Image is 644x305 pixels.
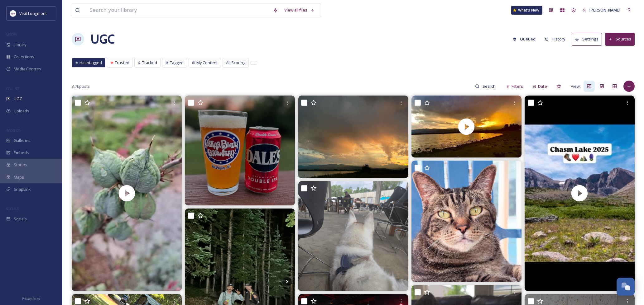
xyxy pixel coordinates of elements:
span: UGC [14,96,22,102]
button: Open Chat [617,278,635,296]
span: Galleries [14,138,31,143]
a: Privacy Policy [22,294,40,302]
video: Summer sights, sounds, shorelines, sunset, symphony, strolls…life is good. #petekerrsinnerdialogu... [411,96,521,157]
span: Collections [14,54,34,60]
img: Loki’s sister Sabrina!! She’s such a cutie tabby girl! 🤎🤎🤎 enjoying our cool patio weather in #lo... [411,161,521,282]
span: Media Centres [14,66,41,72]
span: View: [571,83,581,89]
span: SnapLink [14,186,31,192]
span: Library [14,42,26,48]
a: History [542,33,572,45]
span: Uploads [14,108,29,114]
a: Queued [510,33,542,45]
img: thumbnail [525,96,635,291]
button: Queued [510,33,539,45]
span: Visit Longmont [19,11,47,16]
a: [PERSON_NAME] [579,4,623,16]
span: All Scoring [226,60,245,66]
img: When Dad leaves to get more beers...#dogsofinstagram #dogsofwibby #wibbybrewing #shepsky #adoptdo... [298,181,408,291]
a: UGC [90,30,115,49]
a: View all files [281,4,318,16]
span: Embeds [14,150,29,156]
span: MEDIA [6,32,17,37]
span: Tagged [170,60,184,66]
span: 3.7k posts [72,83,90,89]
span: Hashtagged [79,60,102,66]
span: SOCIALS [6,206,19,211]
img: Colorado sunset. #macintoshlake #longmontcolorado #melodiclight coracatc pettecrisman [298,96,408,178]
span: [PERSON_NAME] [589,7,620,13]
button: Sources [605,33,635,45]
input: Search your library [86,3,270,17]
span: Date [538,83,547,89]
span: Maps [14,174,24,180]
span: Trusted [115,60,129,66]
video: Nature and Pianos. #Nature #rogersgrovepark #longmontcolorado #plants #lifeismagic [72,96,182,291]
img: thumbnail [72,96,182,291]
button: Settings [572,33,602,45]
video: Columbines, crazy clouds, Columbine Falls, Chasm Meadows, and a crab. 😉 A few weeks ago we hiked ... [525,96,635,291]
span: Tracked [142,60,157,66]
img: longmont.jpg [10,10,16,16]
a: What's New [511,6,542,15]
span: Socials [14,216,27,222]
img: thumbnail [411,96,521,157]
span: Privacy Policy [22,297,40,301]
span: WIDGETS [6,128,21,133]
button: History [542,33,569,45]
span: COLLECT [6,86,20,91]
img: Oskar Blue’s Dales’s American Double IPA. My friend picked up on a tropical flavor, so I read the... [185,96,295,205]
span: Stories [14,162,27,168]
input: Search [479,80,500,92]
span: Filters [512,83,523,89]
a: Settings [572,33,605,45]
span: My Content [196,60,218,66]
